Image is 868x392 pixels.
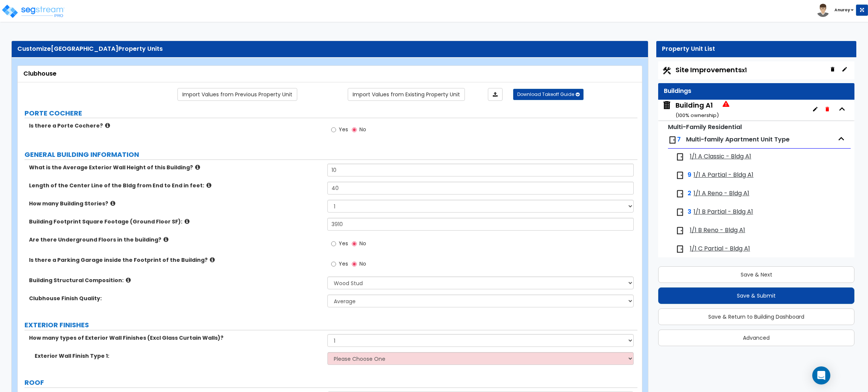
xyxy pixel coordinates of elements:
[359,240,366,247] span: No
[206,182,211,188] i: click for more info!
[668,135,677,144] img: door.png
[658,330,854,346] button: Advanced
[742,66,747,74] small: x1
[834,7,850,13] b: Anuroy
[658,287,854,304] button: Save & Submit
[664,87,849,96] div: Buildings
[339,126,348,133] span: Yes
[24,378,637,387] label: ROOF
[662,66,672,76] img: Construction.png
[694,189,749,198] span: 1/1 A Reno - Bldg A1
[35,352,322,360] label: Exterior Wall Finish Type 1:
[24,320,637,330] label: EXTERIOR FINISHES
[210,257,215,263] i: click for more info!
[29,334,322,342] label: How many types of Exterior Wall Finishes (Excl Glass Curtain Walls)?
[24,108,637,118] label: PORTE COCHERE
[688,189,691,198] span: 2
[331,126,336,134] input: Yes
[688,208,691,216] span: 3
[352,260,357,268] input: No
[688,171,691,179] span: 9
[662,100,729,120] span: Building A1
[690,226,745,235] span: 1/1 B Reno - Bldg A1
[29,277,322,284] label: Building Structural Composition:
[690,152,751,161] span: 1/1 A Classic - Bldg A1
[517,91,574,97] span: Download Takeoff Guide
[1,4,65,19] img: logo_pro_r.png
[29,236,322,243] label: Are there Underground Floors in the building?
[195,164,200,170] i: click for more info!
[675,112,719,119] small: ( 100 % ownership)
[658,266,854,283] button: Save & Next
[812,366,830,384] div: Open Intercom Messenger
[352,126,357,134] input: No
[675,226,685,235] img: door.png
[668,123,742,131] small: Multi-Family Residential
[110,201,115,206] i: click for more info!
[348,88,465,101] a: Import the dynamic attribute values from existing properties.
[339,240,348,247] span: Yes
[331,260,336,268] input: Yes
[675,245,685,254] img: door.png
[675,65,747,74] span: Site Improvements
[29,200,322,207] label: How many Building Stories?
[29,218,322,225] label: Building Footprint Square Footage (Ground Floor SF):
[658,308,854,325] button: Save & Return to Building Dashboard
[24,150,637,160] label: GENERAL BUILDING INFORMATION
[29,182,322,189] label: Length of the Center Line of the Bldg from End to End in feet:
[164,237,168,242] i: click for more info!
[694,208,753,216] span: 1/1 B Partial - Bldg A1
[29,164,322,171] label: What is the Average Exterior Wall Height of this Building?
[675,171,685,180] img: door.png
[488,88,503,101] a: Import the dynamic attributes value through Excel sheet
[690,245,750,253] span: 1/1 C Partial - Bldg A1
[23,70,636,78] div: Clubhouse
[675,100,719,120] div: Building A1
[29,295,322,302] label: Clubhouse Finish Quality:
[331,240,336,248] input: Yes
[686,135,790,144] span: Multi-family Apartment Unit Type
[694,171,753,179] span: 1/1 A Partial - Bldg A1
[359,260,366,267] span: No
[675,189,685,198] img: door.png
[29,122,322,129] label: Is there a Porte Cochere?
[105,123,110,128] i: click for more info!
[126,277,131,283] i: click for more info!
[29,256,322,264] label: Is there a Parking Garage inside the Footprint of the Building?
[51,44,118,53] span: [GEOGRAPHIC_DATA]
[177,88,297,101] a: Import the dynamic attribute values from previous properties.
[816,4,830,17] img: avatar.png
[675,208,685,217] img: door.png
[513,89,584,100] button: Download Takeoff Guide
[185,219,189,224] i: click for more info!
[359,126,366,133] span: No
[339,260,348,267] span: Yes
[675,152,685,161] img: door.png
[352,240,357,248] input: No
[17,45,642,53] div: Customize Property Units
[662,45,851,53] div: Property Unit List
[677,135,681,144] span: 7
[662,100,672,110] img: building.svg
